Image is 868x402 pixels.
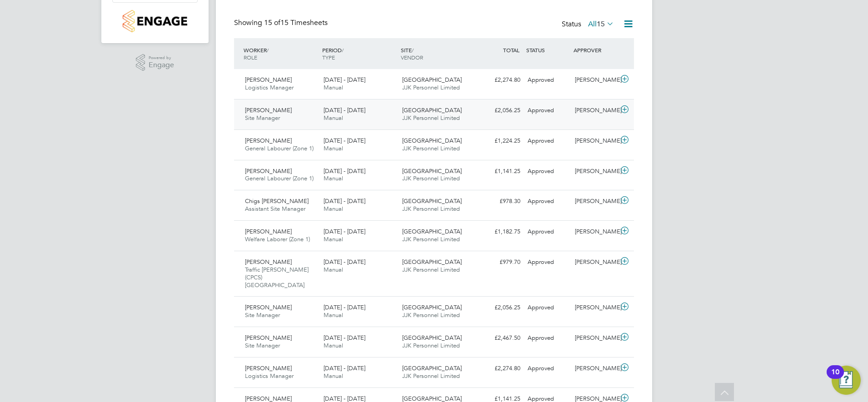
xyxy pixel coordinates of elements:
span: Manual [324,266,343,273]
span: Manual [324,342,343,349]
span: JJK Personnel Limited [402,235,460,243]
span: [PERSON_NAME] [245,303,292,311]
span: [DATE] - [DATE] [324,137,365,144]
span: [PERSON_NAME] [245,258,292,266]
div: Approved [524,73,571,88]
span: [GEOGRAPHIC_DATA] [402,197,462,205]
span: Site Manager [245,114,280,122]
span: Manual [324,144,343,152]
div: £2,274.80 [477,361,524,376]
span: Powered by [149,54,174,62]
span: [DATE] - [DATE] [324,303,365,311]
span: General Labourer (Zone 1) [245,144,314,152]
span: [GEOGRAPHIC_DATA] [402,137,462,144]
label: All [588,20,614,29]
div: £2,467.50 [477,331,524,346]
div: Approved [524,194,571,209]
span: JJK Personnel Limited [402,114,460,122]
span: Manual [324,174,343,182]
div: Approved [524,134,571,149]
span: / [342,46,344,54]
div: £979.70 [477,255,524,270]
span: [PERSON_NAME] [245,76,292,84]
span: Site Manager [245,311,280,319]
span: [DATE] - [DATE] [324,167,365,175]
span: [GEOGRAPHIC_DATA] [402,303,462,311]
div: [PERSON_NAME] [571,103,619,118]
span: Chigs [PERSON_NAME] [245,197,309,205]
span: TOTAL [503,46,519,54]
div: [PERSON_NAME] [571,224,619,239]
span: JJK Personnel Limited [402,311,460,319]
span: Engage [149,61,174,69]
div: [PERSON_NAME] [571,134,619,149]
img: countryside-properties-logo-retina.png [123,10,187,32]
div: [PERSON_NAME] [571,331,619,346]
span: Manual [324,84,343,91]
div: [PERSON_NAME] [571,164,619,179]
span: Logistics Manager [245,84,294,91]
span: 15 [597,20,605,29]
div: £1,141.25 [477,164,524,179]
div: Approved [524,103,571,118]
span: Welfare Laborer (Zone 1) [245,235,310,243]
div: £2,056.25 [477,300,524,315]
div: [PERSON_NAME] [571,255,619,270]
span: [PERSON_NAME] [245,106,292,114]
div: STATUS [524,42,571,58]
div: [PERSON_NAME] [571,194,619,209]
a: Go to home page [112,10,198,32]
span: JJK Personnel Limited [402,84,460,91]
span: [PERSON_NAME] [245,167,292,175]
span: [DATE] - [DATE] [324,76,365,84]
div: [PERSON_NAME] [571,300,619,315]
div: £2,056.25 [477,103,524,118]
span: [DATE] - [DATE] [324,334,365,342]
div: 10 [831,372,839,384]
span: [PERSON_NAME] [245,228,292,235]
div: [PERSON_NAME] [571,361,619,376]
div: £978.30 [477,194,524,209]
span: [DATE] - [DATE] [324,258,365,266]
span: Manual [324,311,343,319]
span: [GEOGRAPHIC_DATA] [402,76,462,84]
div: £2,274.80 [477,73,524,88]
span: [GEOGRAPHIC_DATA] [402,106,462,114]
span: General Labourer (Zone 1) [245,174,314,182]
span: JJK Personnel Limited [402,342,460,349]
span: Manual [324,372,343,380]
div: Approved [524,361,571,376]
span: 15 Timesheets [264,18,328,27]
div: £1,182.75 [477,224,524,239]
span: Logistics Manager [245,372,294,380]
span: [DATE] - [DATE] [324,364,365,372]
span: [GEOGRAPHIC_DATA] [402,228,462,235]
div: PERIOD [320,42,399,65]
span: [DATE] - [DATE] [324,197,365,205]
span: / [267,46,269,54]
div: Approved [524,164,571,179]
span: Assistant Site Manager [245,205,305,213]
span: / [412,46,414,54]
span: [GEOGRAPHIC_DATA] [402,167,462,175]
span: Manual [324,235,343,243]
div: Showing [234,18,329,28]
span: JJK Personnel Limited [402,205,460,213]
span: Traffic [PERSON_NAME] (CPCS) [GEOGRAPHIC_DATA] [245,266,309,289]
div: WORKER [241,42,320,65]
span: Site Manager [245,342,280,349]
span: JJK Personnel Limited [402,144,460,152]
button: Open Resource Center, 10 new notifications [832,366,861,395]
span: [PERSON_NAME] [245,137,292,144]
span: VENDOR [401,54,423,61]
span: [DATE] - [DATE] [324,228,365,235]
div: Approved [524,255,571,270]
span: 15 of [264,18,280,27]
div: [PERSON_NAME] [571,73,619,88]
div: Approved [524,300,571,315]
span: JJK Personnel Limited [402,174,460,182]
span: [GEOGRAPHIC_DATA] [402,364,462,372]
span: [GEOGRAPHIC_DATA] [402,258,462,266]
div: SITE [399,42,477,65]
span: [DATE] - [DATE] [324,106,365,114]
